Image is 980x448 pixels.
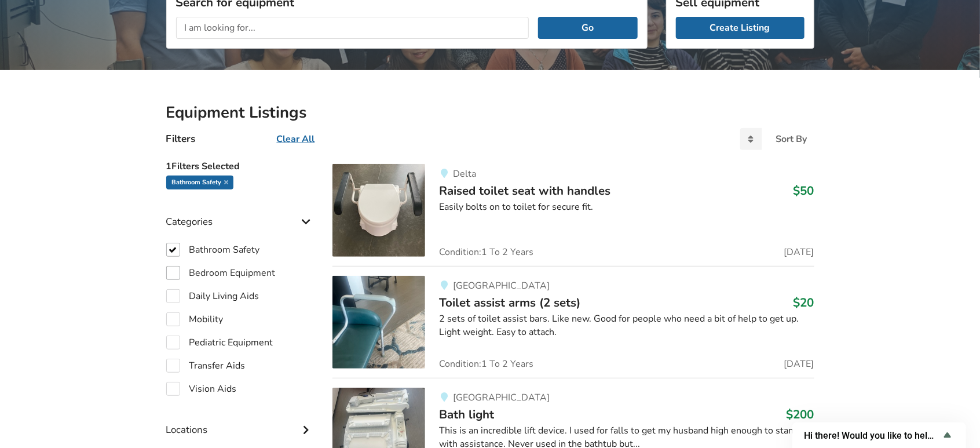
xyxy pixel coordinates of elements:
[166,336,273,349] label: Pediatric Equipment
[776,134,807,144] div: Sort By
[439,183,610,199] span: Raised toilet seat with handles
[804,428,955,442] button: Show survey - Hi there! Would you like to help us improve AssistList?
[538,17,637,39] button: Go
[166,312,224,326] label: Mobility
[787,407,814,422] h3: $200
[439,247,533,257] span: Condition: 1 To 2 Years
[166,155,315,176] h5: 1 Filters Selected
[439,406,494,422] span: Bath light
[676,17,805,39] a: Create Listing
[332,276,425,369] img: bathroom safety-toilet assist arms (2 sets)
[166,266,276,280] label: Bedroom Equipment
[166,103,814,123] h2: Equipment Listings
[332,266,814,378] a: bathroom safety-toilet assist arms (2 sets)[GEOGRAPHIC_DATA]Toilet assist arms (2 sets)$202 sets ...
[439,201,814,214] div: Easily bolts on to toilet for secure fit.
[166,359,246,373] label: Transfer Aids
[166,382,237,396] label: Vision Aids
[166,243,260,257] label: Bathroom Safety
[804,430,941,441] span: Hi there! Would you like to help us improve AssistList?
[166,132,196,145] h4: Filters
[166,192,315,234] div: Categories
[793,295,814,310] h3: $20
[453,391,550,404] span: [GEOGRAPHIC_DATA]
[166,289,259,303] label: Daily Living Aids
[453,279,550,292] span: [GEOGRAPHIC_DATA]
[439,359,533,369] span: Condition: 1 To 2 Years
[332,164,425,257] img: bathroom safety-raised toilet seat with handles
[277,133,315,145] u: Clear All
[793,183,814,198] h3: $50
[439,312,814,339] div: 2 sets of toilet assist bars. Like new. Good for people who need a bit of help to get up. Light w...
[166,176,233,190] div: Bathroom Safety
[784,247,814,257] span: [DATE]
[166,400,315,442] div: Locations
[332,164,814,266] a: bathroom safety-raised toilet seat with handlesDeltaRaised toilet seat with handles$50Easily bolt...
[453,167,476,180] span: Delta
[439,294,580,311] span: Toilet assist arms (2 sets)
[176,17,529,39] input: I am looking for...
[784,359,814,369] span: [DATE]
